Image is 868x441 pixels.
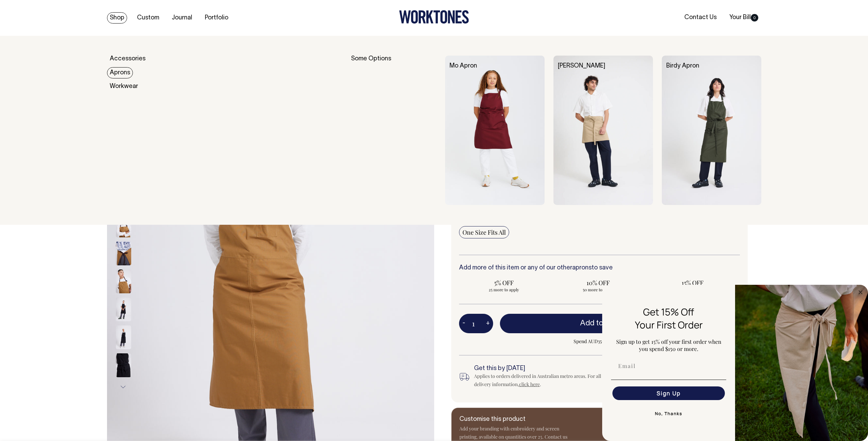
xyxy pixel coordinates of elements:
a: Contact Us [682,12,719,23]
a: Workwear [107,81,141,92]
button: Close dialog [856,288,865,296]
span: Sign up to get 15% off your first order when you spend $150 or more. [616,338,721,352]
a: Mo Apron [450,63,477,69]
a: Your Bill0 [727,12,761,23]
span: Get 15% Off [643,305,694,318]
a: Journal [169,12,195,24]
span: Your First Order [635,318,703,331]
span: Add to bill [580,320,613,327]
a: Shop [107,12,127,24]
input: One Size Fits All [459,226,509,238]
img: garam-masala [116,241,131,265]
a: Aprons [107,67,133,78]
h6: Get this by [DATE] [474,365,612,372]
img: black [116,325,131,349]
button: Add to bill —AUD50.00 [500,314,740,333]
span: One Size Fits All [462,228,506,236]
a: Custom [134,12,162,24]
button: - [459,317,469,330]
h6: Customise this product [459,416,568,423]
img: garam-masala [116,269,131,293]
button: Next [118,379,128,395]
a: Accessories [107,53,148,64]
a: Birdy Apron [666,63,699,69]
img: Bobby Apron [553,56,653,205]
input: 10% OFF 50 more to apply [553,277,643,294]
span: Spend AUD350 more to get FREE SHIPPING [500,337,740,346]
input: 5% OFF 25 more to apply [459,277,549,294]
img: garam-masala [116,214,131,237]
h6: Add more of this item or any of our other to save [459,265,740,271]
div: Applies to orders delivered in Australian metro areas. For all delivery information, . [474,372,612,388]
input: Email [612,359,725,373]
input: 15% OFF 100 more to apply [648,277,738,294]
a: Portfolio [202,12,231,24]
img: 5e34ad8f-4f05-4173-92a8-ea475ee49ac9.jpeg [735,285,868,441]
img: black [116,297,131,321]
span: 5% OFF [462,279,546,287]
img: Mo Apron [445,56,545,205]
button: Sign Up [612,386,725,400]
span: 0 [751,14,758,21]
button: + [483,317,493,330]
span: 10% OFF [557,279,640,287]
span: 25 more to apply [462,287,546,292]
a: click here [519,381,540,387]
span: 15% OFF [651,279,734,287]
img: Birdy Apron [662,56,761,205]
a: [PERSON_NAME] [558,63,605,69]
div: FLYOUT Form [602,285,868,441]
button: No, Thanks [611,407,726,421]
img: black [116,353,131,377]
span: 50 more to apply [557,287,640,292]
div: Some Options [351,56,436,205]
a: aprons [572,265,592,271]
